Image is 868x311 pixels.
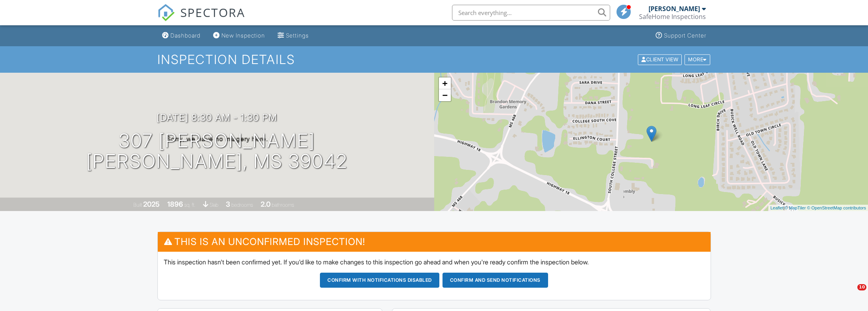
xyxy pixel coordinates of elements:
[210,202,218,208] span: slab
[841,284,860,303] iframe: Intercom live chat
[158,232,711,251] h3: This is an Unconfirmed Inspection!
[231,202,253,208] span: bedrooms
[857,284,866,290] span: 10
[170,32,200,39] div: Dashboard
[180,4,245,21] span: SPECTORA
[157,112,277,123] h3: [DATE] 8:30 am - 1:30 pm
[685,54,710,65] div: More
[652,28,709,43] a: Support Center
[272,202,294,208] span: bathrooms
[785,205,806,210] a: © MapTiler
[638,54,682,65] div: Client View
[261,200,270,208] div: 2.0
[159,28,204,43] a: Dashboard
[639,13,706,21] div: SafeHome Inspections
[637,56,684,62] a: Client View
[768,205,868,211] div: |
[286,32,309,39] div: Settings
[770,205,783,210] a: Leaflet
[157,11,245,27] a: SPECTORA
[210,28,268,43] a: New Inspection
[157,53,711,66] h1: Inspection Details
[164,258,705,266] p: This inspection hasn't been confirmed yet. If you'd like to make changes to this inspection go ah...
[143,200,160,208] div: 2025
[320,273,439,288] button: Confirm with notifications disabled
[452,5,610,21] input: Search everything...
[86,130,348,172] h1: 307 [PERSON_NAME] [PERSON_NAME], MS 39042
[649,5,700,13] div: [PERSON_NAME]
[664,32,706,39] div: Support Center
[221,32,265,39] div: New Inspection
[807,205,866,210] a: © OpenStreetMap contributors
[184,202,195,208] span: sq. ft.
[443,273,548,288] button: Confirm and send notifications
[157,4,175,21] img: The Best Home Inspection Software - Spectora
[226,200,230,208] div: 3
[167,200,183,208] div: 1896
[274,28,312,43] a: Settings
[133,202,142,208] span: Built
[439,77,451,89] a: Zoom in
[439,89,451,101] a: Zoom out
